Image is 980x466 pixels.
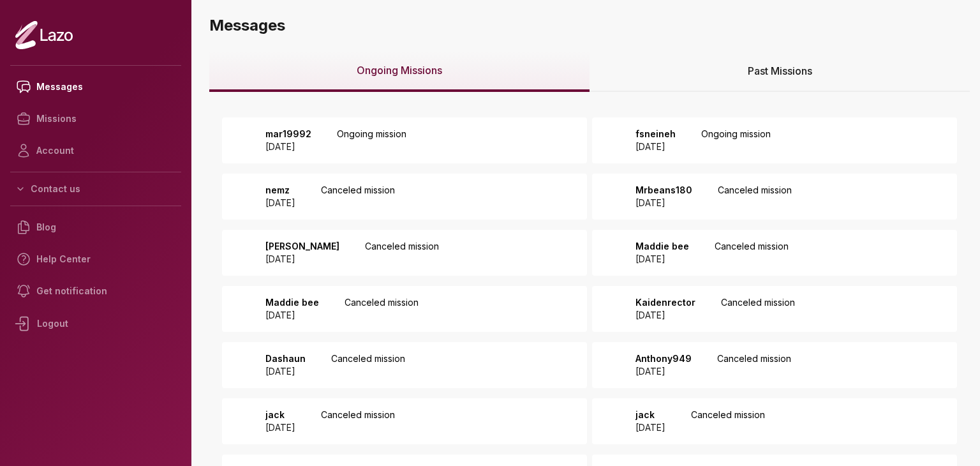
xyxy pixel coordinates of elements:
a: Get notification [10,275,181,307]
p: Canceled mission [717,352,791,378]
p: Canceled mission [365,240,439,266]
p: Canceled mission [321,409,395,434]
a: Account [10,135,181,167]
p: [DATE] [635,253,689,266]
p: Canceled mission [715,240,789,266]
p: Canceled mission [321,184,395,209]
p: Maddie bee [265,296,319,309]
p: Ongoing mission [701,128,771,153]
p: [DATE] [635,421,665,434]
h3: Messages [209,15,970,36]
p: nemz [265,184,295,197]
p: Canceled mission [331,352,405,378]
p: Canceled mission [721,296,795,322]
a: Messages [10,71,181,103]
p: jack [265,409,295,421]
p: [DATE] [265,140,311,153]
p: [DATE] [635,365,692,378]
p: Kaidenrector [635,296,695,309]
p: jack [635,409,665,421]
p: [DATE] [265,253,339,266]
span: Past Missions [748,63,812,79]
p: Canceled mission [718,184,792,209]
p: Canceled mission [345,296,419,322]
p: [DATE] [635,309,695,322]
p: [DATE] [265,421,295,434]
p: fsneineh [635,128,676,140]
a: Help Center [10,243,181,275]
button: Contact us [10,177,181,200]
p: Ongoing mission [337,128,406,153]
div: Logout [10,307,181,340]
p: [DATE] [635,197,692,209]
span: Ongoing Missions [357,63,442,78]
p: [DATE] [635,140,676,153]
p: mar19992 [265,128,311,140]
p: [DATE] [265,365,306,378]
p: [PERSON_NAME] [265,240,339,253]
p: Mrbeans180 [635,184,692,197]
p: Dashaun [265,352,306,365]
a: Missions [10,103,181,135]
p: Maddie bee [635,240,689,253]
p: Anthony949 [635,352,692,365]
p: [DATE] [265,309,319,322]
a: Blog [10,211,181,243]
p: Canceled mission [691,409,765,434]
p: [DATE] [265,197,295,209]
